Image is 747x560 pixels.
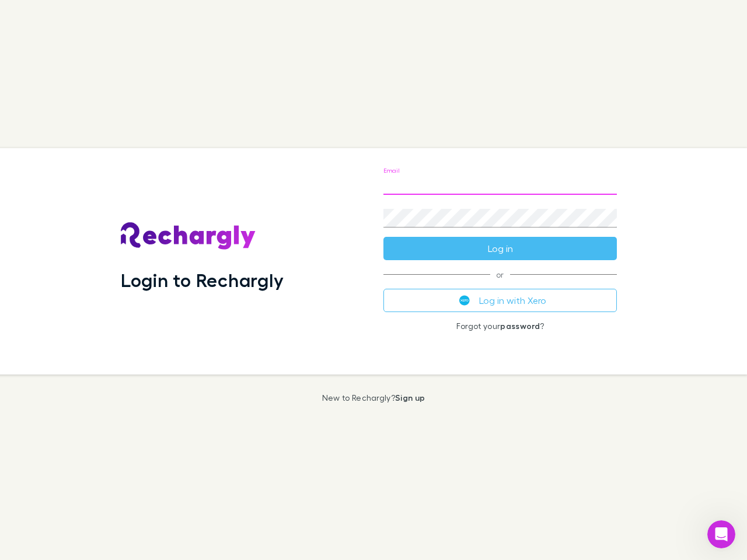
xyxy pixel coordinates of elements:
button: Log in with Xero [383,289,617,312]
img: Rechargly's Logo [121,222,256,250]
a: password [500,321,540,331]
a: Sign up [395,393,425,402]
p: Forgot your ? [383,321,617,331]
label: Email [383,166,399,175]
button: Log in [383,237,617,260]
h1: Login to Rechargly [121,269,284,291]
img: Xero's logo [459,295,470,306]
p: New to Rechargly? [322,393,425,402]
iframe: Intercom live chat [707,520,735,548]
